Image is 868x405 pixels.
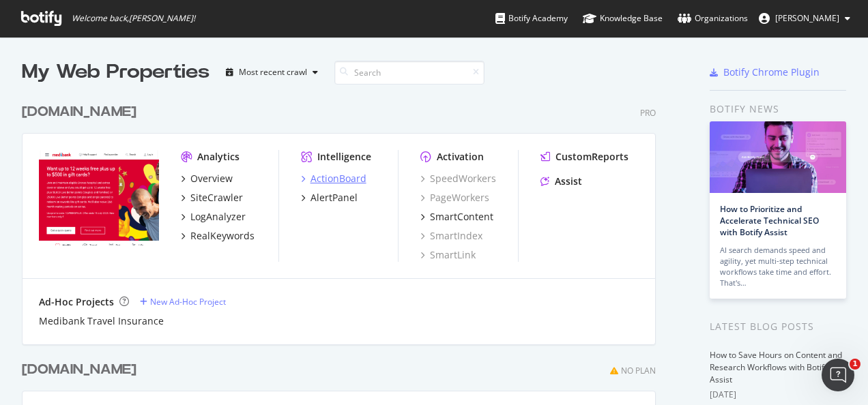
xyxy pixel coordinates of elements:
a: SmartIndex [420,229,482,243]
div: LogAnalyzer [190,210,246,224]
div: [DOMAIN_NAME] [22,360,136,380]
a: Botify Chrome Plugin [710,65,820,79]
div: Overview [190,172,233,185]
div: Assist [555,175,582,188]
div: Analytics [197,150,240,164]
a: SmartLink [420,248,476,262]
a: Assist [540,175,582,188]
a: New Ad-Hoc Project [140,296,226,307]
div: Ad-Hoc Projects [39,295,114,309]
span: 1 [850,359,860,370]
a: How to Save Hours on Content and Research Workflows with Botify Assist [710,349,842,385]
div: CustomReports [555,150,628,164]
a: AlertPanel [301,191,358,205]
button: [PERSON_NAME] [748,7,861,29]
div: Activation [437,150,484,164]
a: ActionBoard [301,172,366,185]
div: My Web Properties [22,59,209,86]
span: Welcome back, [PERSON_NAME] ! [72,13,195,24]
a: SiteCrawler [181,191,243,205]
div: [DOMAIN_NAME] [22,102,136,122]
span: Armaan Gandhok [775,12,839,24]
div: [DATE] [710,389,846,401]
a: SmartContent [420,210,493,224]
div: SiteCrawler [190,191,243,205]
button: Most recent crawl [220,61,323,83]
a: Medibank Travel Insurance [39,314,164,328]
input: Search [334,61,484,85]
div: SmartContent [430,210,493,224]
div: Botify news [710,102,846,117]
iframe: Intercom live chat [822,359,854,391]
div: RealKeywords [190,229,255,243]
a: [DOMAIN_NAME] [22,360,142,380]
div: Botify Chrome Plugin [723,65,820,79]
div: Knowledge Base [583,12,663,25]
a: CustomReports [540,150,628,164]
a: LogAnalyzer [181,210,246,224]
a: Overview [181,172,233,185]
div: AlertPanel [310,191,358,205]
div: Most recent crawl [239,68,307,76]
div: Intelligence [317,150,371,164]
div: Pro [640,107,656,119]
a: PageWorkers [420,191,489,205]
a: How to Prioritize and Accelerate Technical SEO with Botify Assist [720,203,819,238]
div: Organizations [678,12,748,25]
div: Botify Academy [495,12,568,25]
div: AI search demands speed and agility, yet multi-step technical workflows take time and effort. Tha... [720,245,836,288]
img: Medibank.com.au [39,150,159,246]
img: How to Prioritize and Accelerate Technical SEO with Botify Assist [710,121,846,193]
div: ActionBoard [310,172,366,185]
a: RealKeywords [181,229,255,243]
div: New Ad-Hoc Project [150,296,226,307]
div: No Plan [621,365,656,376]
div: Latest Blog Posts [710,319,846,334]
a: [DOMAIN_NAME] [22,102,142,122]
a: SpeedWorkers [420,172,496,185]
